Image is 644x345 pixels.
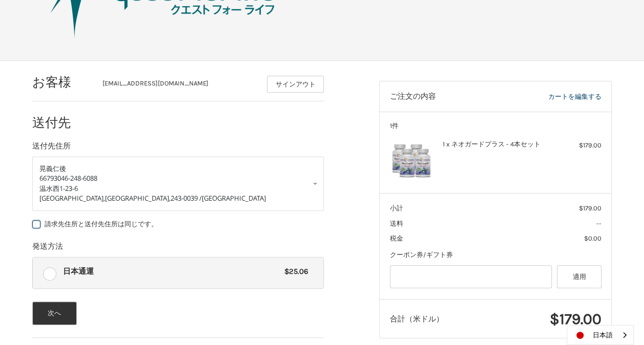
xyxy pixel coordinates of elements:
[32,74,92,90] h2: お客様
[390,220,403,227] span: 送料
[550,310,601,328] span: $179.00
[39,184,78,193] span: 温水西1-23-6
[390,265,552,288] input: Gift Certificate or Coupon Code
[548,140,601,150] div: $179.00
[443,140,546,148] h4: 1 x ネオガードプラス - 4本セット
[567,325,634,345] aside: Language selected: 日本語
[32,157,324,211] a: Enter or select a different address
[390,122,601,130] h3: 1件
[390,250,601,260] div: クーポン券/ギフト券
[171,193,202,203] span: 243-0039 /
[584,234,601,242] span: $0.00
[39,193,105,203] span: [GEOGRAPHIC_DATA],
[579,204,601,212] span: $179.00
[105,193,171,203] span: [GEOGRAPHIC_DATA],
[202,193,266,203] span: [GEOGRAPHIC_DATA]
[557,265,601,288] button: 適用
[32,140,71,157] legend: 送付先住所
[390,204,403,212] span: 小計
[32,301,77,325] button: 次へ
[279,266,308,277] span: $25.06
[390,92,488,102] h3: ご注文の内容
[390,234,403,242] span: 税金
[53,164,66,173] span: 仁後
[596,220,601,227] span: --
[102,78,257,93] div: [EMAIL_ADDRESS][DOMAIN_NAME]
[32,241,63,257] legend: 発送方法
[63,266,280,277] span: 日本通運
[57,174,97,183] span: 046-248-6088
[390,314,444,324] span: 合計（米ドル）
[267,76,324,93] button: サインアウト
[32,115,92,131] h2: 送付先
[39,164,53,173] span: 晃義
[488,92,601,102] a: カートを編集する
[567,326,633,344] a: 日本語
[32,220,324,228] label: 請求先住所と送付先住所は同じです。
[567,325,634,345] div: Language
[39,174,57,183] span: 66793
